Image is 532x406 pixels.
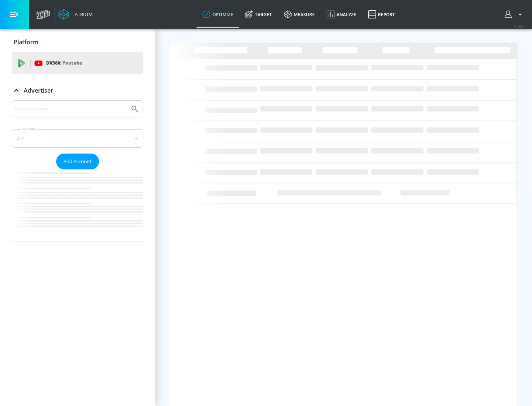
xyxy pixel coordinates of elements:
p: Youtube [62,59,82,67]
a: measure [278,1,321,28]
a: Target [239,1,278,28]
div: A-Z [12,129,143,148]
a: Report [362,1,401,28]
div: Advertiser [12,80,143,101]
div: Advertiser [12,100,143,241]
p: Advertiser [24,86,53,94]
button: Add Account [56,154,99,169]
a: Analyze [321,1,362,28]
label: Sort By [21,127,37,131]
input: Search by name [15,104,127,114]
div: Platform [12,32,143,52]
div: DV360: Youtube [12,52,143,74]
a: Atrium [58,9,93,20]
span: v 4.25.4 [514,24,525,28]
p: Platform [14,38,38,46]
div: Atrium [72,11,93,18]
a: optimize [197,1,239,28]
p: DV360: [46,59,82,67]
span: Add Account [64,157,92,166]
nav: list of Advertiser [12,169,143,241]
